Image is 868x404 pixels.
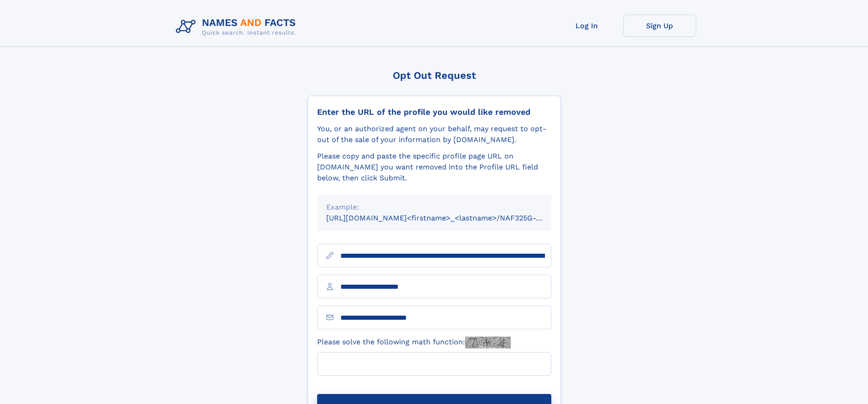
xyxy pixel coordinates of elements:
div: Enter the URL of the profile you would like removed [317,107,551,117]
a: Log In [550,15,623,37]
label: Please solve the following math function: [317,337,511,348]
div: Please copy and paste the specific profile page URL on [DOMAIN_NAME] you want removed into the Pr... [317,151,551,184]
img: Logo Names and Facts [172,15,303,39]
div: Example: [326,202,542,213]
a: Sign Up [623,15,696,37]
small: [URL][DOMAIN_NAME]<firstname>_<lastname>/NAF325G-xxxxxxxx [326,214,569,222]
div: You, or an authorized agent on your behalf, may request to opt-out of the sale of your informatio... [317,123,551,145]
div: Opt Out Request [308,70,561,81]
